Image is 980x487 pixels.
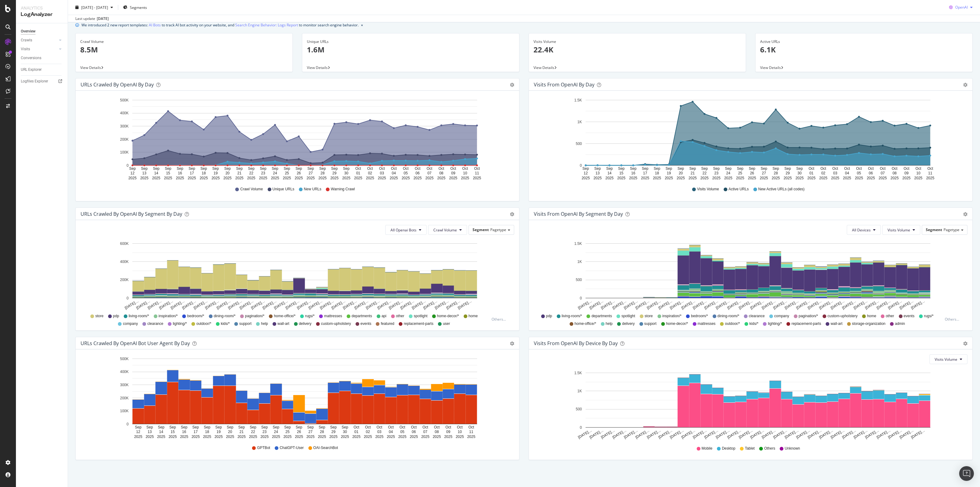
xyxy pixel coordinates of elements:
text: Oct [832,166,838,171]
text: Oct [915,166,921,171]
button: All Devices [847,225,881,235]
text: 10 [463,171,467,175]
span: other [396,314,404,319]
a: AI Bots [149,22,161,28]
text: 2025 [867,176,875,180]
text: 2025 [330,176,339,180]
text: 2025 [390,176,398,180]
text: Sep [642,166,649,171]
span: Pagetype [944,227,959,232]
text: 06 [416,171,420,175]
text: 600K [120,242,129,246]
text: 13 [142,171,147,175]
text: 0 [580,163,582,168]
text: 2025 [605,176,614,180]
span: inspiration/* [662,314,682,319]
text: Sep [618,166,625,171]
text: 2025 [318,176,327,180]
text: Sep [177,166,183,171]
div: URLs Crawled by OpenAI by day [81,82,154,88]
div: We introduced 2 new report templates: to track AI bot activity on your website, and to monitor se... [81,22,359,28]
text: Sep [784,166,791,171]
text: 17 [643,171,647,175]
text: 23 [261,171,266,175]
text: 19 [213,171,218,175]
text: 2025 [212,176,220,180]
span: View Details [307,65,328,70]
text: 2025 [807,176,816,180]
text: 11 [928,171,933,175]
text: Oct [844,166,850,171]
text: 2025 [342,176,350,180]
text: Sep [343,166,350,171]
text: 2025 [378,176,386,180]
text: 06 [869,171,873,175]
text: Sep [272,166,278,171]
text: 04 [392,171,396,175]
text: Oct [427,166,432,171]
text: 14 [607,171,612,175]
div: Visits [21,46,30,52]
div: info banner [75,22,973,28]
text: 2025 [903,176,911,180]
text: Sep [677,166,684,171]
text: 27 [309,171,313,175]
span: New Active URLs (all codes) [758,187,805,192]
text: Sep [582,166,589,171]
text: Oct [355,166,361,171]
text: 04 [845,171,849,175]
text: 2025 [914,176,922,180]
text: Sep [331,166,338,171]
text: Sep [153,166,160,171]
text: 2025 [582,176,590,180]
text: 09 [904,171,909,175]
text: 03 [380,171,384,175]
span: View Details [760,65,781,70]
text: Oct [868,166,874,171]
text: Sep [713,166,720,171]
text: 2025 [128,176,137,180]
text: 2025 [641,176,649,180]
text: 30 [797,171,802,175]
text: Oct [367,166,373,171]
text: 2025 [413,176,422,180]
text: 19 [667,171,671,175]
text: Sep [260,166,267,171]
text: 2025 [235,176,243,180]
div: A chart. [534,96,965,181]
span: mattresses [324,314,342,319]
text: Oct [462,166,468,171]
span: spotlight [414,314,428,319]
span: bedroom/* [691,314,708,319]
text: Sep [212,166,219,171]
div: Last update [75,16,109,21]
span: Unique URLs [273,187,294,192]
div: gear [510,341,514,346]
text: Oct [450,166,456,171]
span: rugs/* [305,314,315,319]
text: 2025 [700,176,709,180]
text: 16 [178,171,182,175]
text: Sep [749,166,756,171]
text: 2025 [724,176,733,180]
text: Oct [415,166,420,171]
text: Oct [439,166,444,171]
text: 25 [738,171,742,175]
text: Sep [307,166,314,171]
text: 03 [833,171,837,175]
p: 22.4K [533,44,741,55]
text: 24 [726,171,730,175]
text: Sep [248,166,255,171]
text: Sep [141,166,148,171]
span: All Openai Bots [390,227,417,233]
text: 24 [273,171,277,175]
div: URLs Crawled by OpenAI By Segment By Day [81,211,182,217]
div: LogAnalyzer [21,11,63,18]
svg: A chart. [534,240,965,311]
text: Oct [904,166,910,171]
text: 500K [120,98,129,102]
text: 12 [584,171,588,175]
text: 2025 [295,176,303,180]
text: Oct [403,166,409,171]
div: gear [510,83,514,87]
